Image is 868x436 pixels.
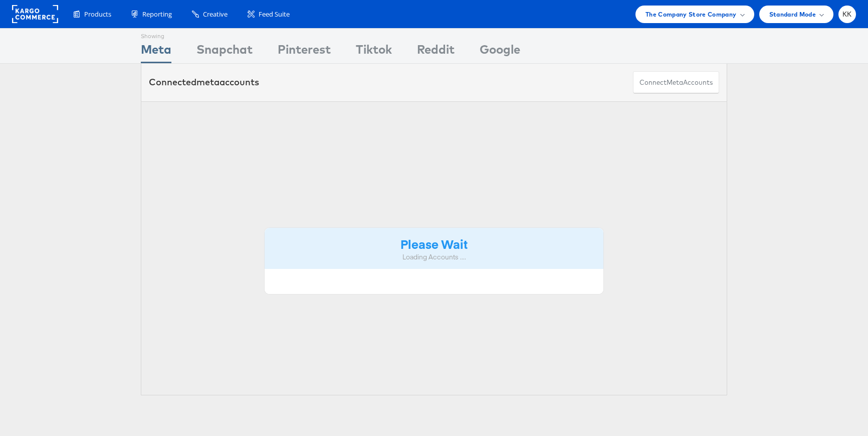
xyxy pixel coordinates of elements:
span: Standard Mode [769,9,816,20]
span: Products [84,10,111,19]
strong: Please Wait [400,235,468,252]
div: Reddit [417,41,455,63]
div: Showing [141,29,171,41]
span: meta [667,78,683,87]
div: Pinterest [278,41,331,63]
div: Tiktok [356,41,392,63]
span: Creative [203,10,228,19]
div: Loading Accounts .... [272,252,596,262]
div: Google [480,41,520,63]
span: Reporting [142,10,172,19]
div: Snapchat [196,41,253,63]
span: The Company Store Company [645,9,737,20]
button: ConnectmetaAccounts [633,71,719,94]
span: KK [842,11,852,18]
div: Connected accounts [149,76,259,89]
span: Feed Suite [259,10,290,19]
span: meta [196,76,220,88]
div: Meta [141,41,171,63]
